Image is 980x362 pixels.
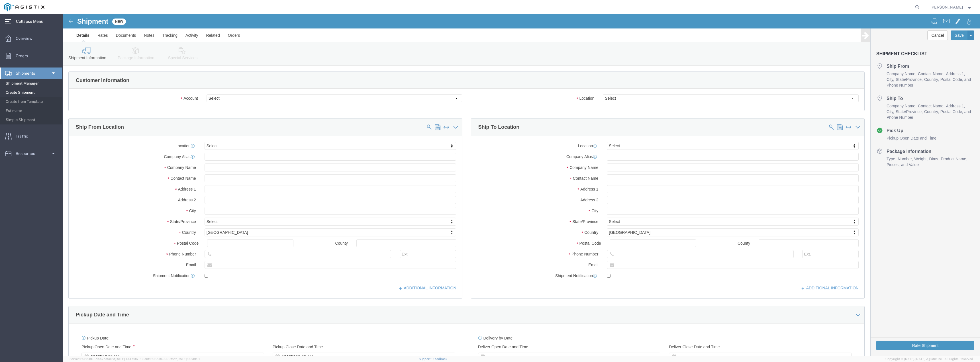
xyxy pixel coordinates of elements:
a: Feedback [433,357,447,361]
span: Client: 2025.19.0-129fbcf [140,357,200,361]
a: Shipments [0,68,62,79]
span: Create Shipment [6,87,58,98]
a: Orders [0,50,62,62]
a: Support [419,357,433,361]
a: Overview [0,33,62,44]
span: David Rosales [930,4,963,10]
button: [PERSON_NAME] [930,4,972,11]
span: Create from Template [6,96,58,107]
span: [DATE] 09:39:01 [177,357,200,361]
img: logo [4,3,44,11]
span: Resources [16,148,39,159]
iframe: FS Legacy Container [63,14,980,356]
span: [DATE] 10:47:06 [115,357,138,361]
span: Estimator [6,105,58,116]
span: Shipment Manager [6,78,58,89]
span: Overview [16,33,36,44]
span: Shipments [16,68,39,79]
span: Simple Shipment [6,114,58,126]
span: Orders [16,50,32,62]
a: Traffic [0,130,62,142]
span: Collapse Menu [16,16,47,27]
a: Resources [0,148,62,159]
span: Server: 2025.19.0-d447cefac8f [70,357,138,361]
span: Copyright © [DATE]-[DATE] Agistix Inc., All Rights Reserved [885,357,973,361]
span: Traffic [16,130,32,142]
